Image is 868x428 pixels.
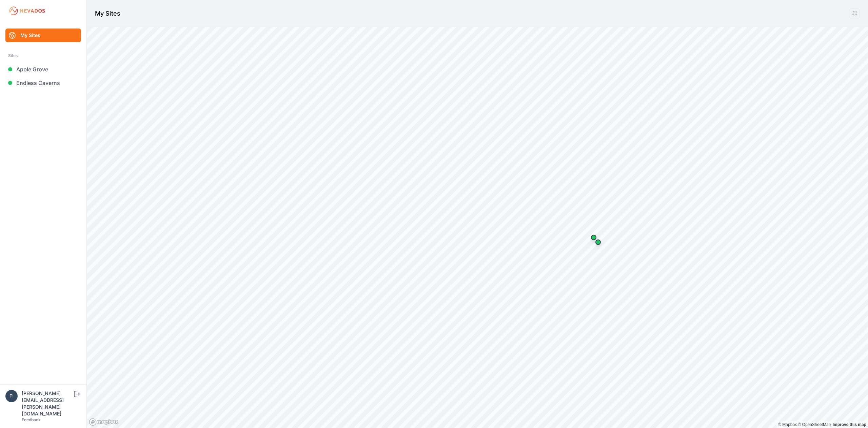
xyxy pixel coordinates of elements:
[5,76,81,90] a: Endless Caverns
[8,5,46,16] img: Nevados
[587,231,600,244] div: Map marker
[95,9,120,18] h1: My Sites
[22,417,41,422] a: Feedback
[5,63,81,76] a: Apple Grove
[22,390,73,417] div: [PERSON_NAME][EMAIL_ADDRESS][PERSON_NAME][DOMAIN_NAME]
[833,422,866,427] a: Map feedback
[778,422,797,427] a: Mapbox
[87,27,868,428] canvas: Map
[8,52,78,60] div: Sites
[5,29,81,42] a: My Sites
[798,422,831,427] a: OpenStreetMap
[89,418,119,426] a: Mapbox logo
[5,390,18,402] img: piotr.kolodziejczyk@energix-group.com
